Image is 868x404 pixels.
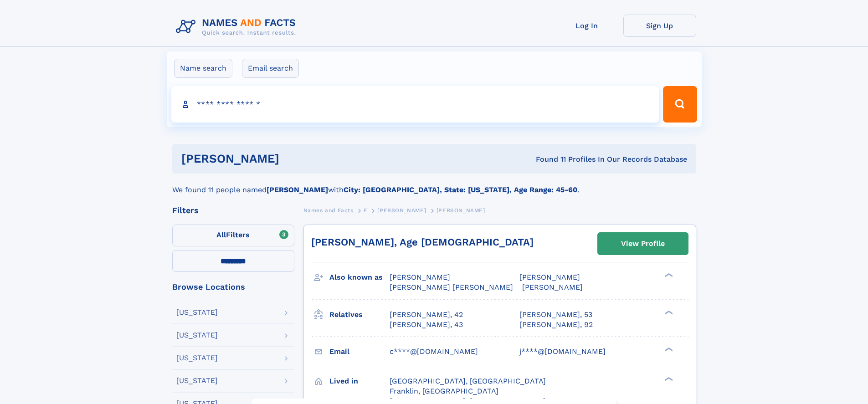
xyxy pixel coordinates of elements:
[344,185,577,194] b: City: [GEOGRAPHIC_DATA], State: [US_STATE], Age Range: 45-60
[329,307,390,322] h3: Relatives
[364,207,367,214] span: F
[364,205,367,216] a: F
[390,273,450,281] span: [PERSON_NAME]
[172,174,696,195] div: We found 11 people named with .
[329,344,390,359] h3: Email
[311,236,534,248] a: [PERSON_NAME], Age [DEMOGRAPHIC_DATA]
[407,154,687,164] div: Found 11 Profiles In Our Records Database
[329,373,390,389] h3: Lived in
[663,272,673,278] div: ❯
[377,205,426,216] a: [PERSON_NAME]
[390,377,546,385] span: [GEOGRAPHIC_DATA], [GEOGRAPHIC_DATA]
[216,230,226,239] span: All
[519,310,592,320] a: [PERSON_NAME], 53
[519,273,580,281] span: [PERSON_NAME]
[663,376,673,382] div: ❯
[176,332,218,339] div: [US_STATE]
[267,185,328,194] b: [PERSON_NAME]
[663,86,697,123] button: Search Button
[176,377,218,384] div: [US_STATE]
[550,15,623,37] a: Log In
[598,233,688,255] a: View Profile
[377,207,426,214] span: [PERSON_NAME]
[663,346,673,352] div: ❯
[172,225,294,246] label: Filters
[171,86,659,123] input: search input
[390,320,463,330] a: [PERSON_NAME], 43
[437,207,485,214] span: [PERSON_NAME]
[303,205,354,216] a: Names and Facts
[176,309,218,316] div: [US_STATE]
[174,59,232,78] label: Name search
[522,283,583,291] span: [PERSON_NAME]
[390,310,463,320] a: [PERSON_NAME], 42
[329,270,390,285] h3: Also known as
[519,320,593,330] a: [PERSON_NAME], 92
[390,283,513,291] span: [PERSON_NAME] [PERSON_NAME]
[172,15,303,39] img: Logo Names and Facts
[176,354,218,362] div: [US_STATE]
[172,206,294,215] div: Filters
[390,387,498,395] span: Franklin, [GEOGRAPHIC_DATA]
[181,153,408,164] h1: [PERSON_NAME]
[172,283,294,291] div: Browse Locations
[242,59,299,78] label: Email search
[623,15,696,37] a: Sign Up
[621,233,665,254] div: View Profile
[663,309,673,315] div: ❯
